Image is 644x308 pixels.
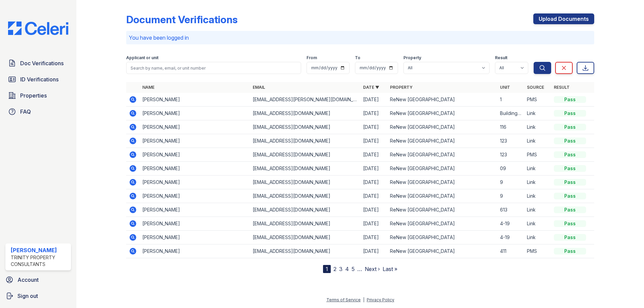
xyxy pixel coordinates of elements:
[524,217,551,231] td: Link
[250,107,360,120] td: [EMAIL_ADDRESS][DOMAIN_NAME]
[554,96,586,103] div: Pass
[524,148,551,162] td: PMS
[3,22,74,35] img: CE_Logo_Blue-a8612792a0a2168367f1c8372b55b34899dd931a85d93a1a3d3e32e68fde9ad4.png
[129,34,592,42] p: You have been logged in
[524,120,551,134] td: Link
[497,203,524,217] td: 613
[363,297,364,302] div: |
[17,292,38,300] span: Sign out
[140,244,250,258] td: [PERSON_NAME]
[360,162,387,176] td: [DATE]
[497,217,524,231] td: 4-19
[554,248,586,255] div: Pass
[554,220,586,227] div: Pass
[387,217,498,231] td: ReNew [GEOGRAPHIC_DATA]
[387,120,498,134] td: ReNew [GEOGRAPHIC_DATA]
[363,85,379,90] a: Date ▼
[140,189,250,203] td: [PERSON_NAME]
[326,297,361,302] a: Terms of Service
[140,162,250,176] td: [PERSON_NAME]
[497,162,524,176] td: 09
[339,266,343,272] a: 3
[333,266,336,272] a: 2
[5,56,71,70] a: Doc Verifications
[3,273,74,286] a: Account
[17,276,39,284] span: Account
[250,244,360,258] td: [EMAIL_ADDRESS][DOMAIN_NAME]
[554,124,586,130] div: Pass
[20,108,31,116] span: FAQ
[3,289,74,303] a: Sign out
[387,134,498,148] td: ReNew [GEOGRAPHIC_DATA]
[323,265,331,273] div: 1
[140,231,250,244] td: [PERSON_NAME]
[524,176,551,189] td: Link
[140,107,250,120] td: [PERSON_NAME]
[387,176,498,189] td: ReNew [GEOGRAPHIC_DATA]
[360,217,387,231] td: [DATE]
[360,148,387,162] td: [DATE]
[497,231,524,244] td: 4-19
[250,203,360,217] td: [EMAIL_ADDRESS][DOMAIN_NAME]
[554,165,586,172] div: Pass
[253,85,265,90] a: Email
[142,85,154,90] a: Name
[387,231,498,244] td: ReNew [GEOGRAPHIC_DATA]
[360,107,387,120] td: [DATE]
[345,266,349,272] a: 4
[5,105,71,118] a: FAQ
[387,107,498,120] td: ReNew [GEOGRAPHIC_DATA]
[140,148,250,162] td: [PERSON_NAME]
[250,162,360,176] td: [EMAIL_ADDRESS][DOMAIN_NAME]
[387,244,498,258] td: ReNew [GEOGRAPHIC_DATA]
[387,162,498,176] td: ReNew [GEOGRAPHIC_DATA]
[387,203,498,217] td: ReNew [GEOGRAPHIC_DATA]
[390,85,413,90] a: Property
[524,231,551,244] td: Link
[524,107,551,120] td: Link
[387,189,498,203] td: ReNew [GEOGRAPHIC_DATA]
[20,75,59,83] span: ID Verifications
[383,266,397,272] a: Last »
[5,73,71,86] a: ID Verifications
[20,91,47,100] span: Properties
[140,203,250,217] td: [PERSON_NAME]
[403,55,421,61] label: Property
[250,176,360,189] td: [EMAIL_ADDRESS][DOMAIN_NAME]
[360,93,387,107] td: [DATE]
[497,134,524,148] td: 123
[126,13,238,26] div: Document Verifications
[524,189,551,203] td: Link
[495,55,507,61] label: Result
[250,217,360,231] td: [EMAIL_ADDRESS][DOMAIN_NAME]
[360,203,387,217] td: [DATE]
[250,93,360,107] td: [EMAIL_ADDRESS][PERSON_NAME][DOMAIN_NAME]
[524,134,551,148] td: Link
[497,120,524,134] td: 116
[554,151,586,158] div: Pass
[11,254,68,268] div: Trinity Property Consultants
[360,176,387,189] td: [DATE]
[497,176,524,189] td: 9
[11,246,68,254] div: [PERSON_NAME]
[140,120,250,134] td: [PERSON_NAME]
[524,93,551,107] td: PMS
[497,244,524,258] td: 411
[554,234,586,241] div: Pass
[355,55,360,61] label: To
[527,85,544,90] a: Source
[554,110,586,117] div: Pass
[126,55,158,61] label: Applicant or unit
[554,206,586,213] div: Pass
[357,265,362,273] span: …
[360,189,387,203] td: [DATE]
[250,148,360,162] td: [EMAIL_ADDRESS][DOMAIN_NAME]
[554,138,586,144] div: Pass
[140,134,250,148] td: [PERSON_NAME]
[250,134,360,148] td: [EMAIL_ADDRESS][DOMAIN_NAME]
[524,162,551,176] td: Link
[533,13,594,24] a: Upload Documents
[367,297,394,302] a: Privacy Policy
[497,189,524,203] td: 9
